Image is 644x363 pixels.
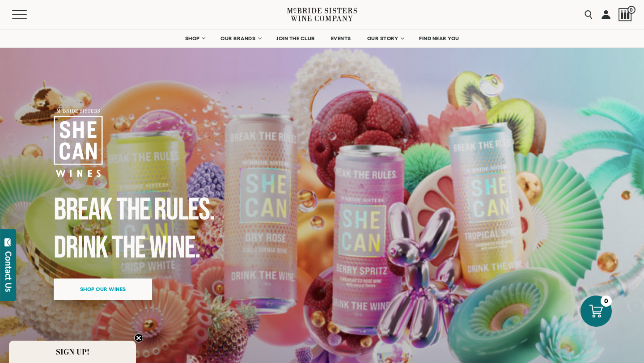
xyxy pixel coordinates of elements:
span: EVENTS [331,35,351,42]
a: JOIN THE CLUB [271,30,321,47]
span: FIND NEAR YOU [419,35,459,42]
span: Wine. [149,229,200,267]
a: OUR BRANDS [215,30,266,47]
div: 0 [601,295,612,307]
span: OUR STORY [367,35,398,42]
span: 0 [627,6,636,14]
span: Rules. [154,191,214,229]
span: JOIN THE CLUB [276,35,315,42]
span: the [116,191,150,229]
button: Close teaser [134,333,143,342]
span: the [112,229,145,267]
span: OUR BRANDS [220,35,255,42]
button: Mobile Menu Trigger [12,10,44,19]
a: EVENTS [325,30,357,47]
a: Shop our wines [54,279,152,300]
div: SIGN UP!Close teaser [9,341,136,363]
span: Shop our wines [64,280,142,298]
a: FIND NEAR YOU [413,30,465,47]
span: Break [54,191,112,229]
span: SHOP [185,35,200,42]
span: Drink [54,229,108,267]
span: SIGN UP! [56,346,89,357]
a: SHOP [179,30,210,47]
a: OUR STORY [361,30,409,47]
div: Contact Us [4,251,13,292]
